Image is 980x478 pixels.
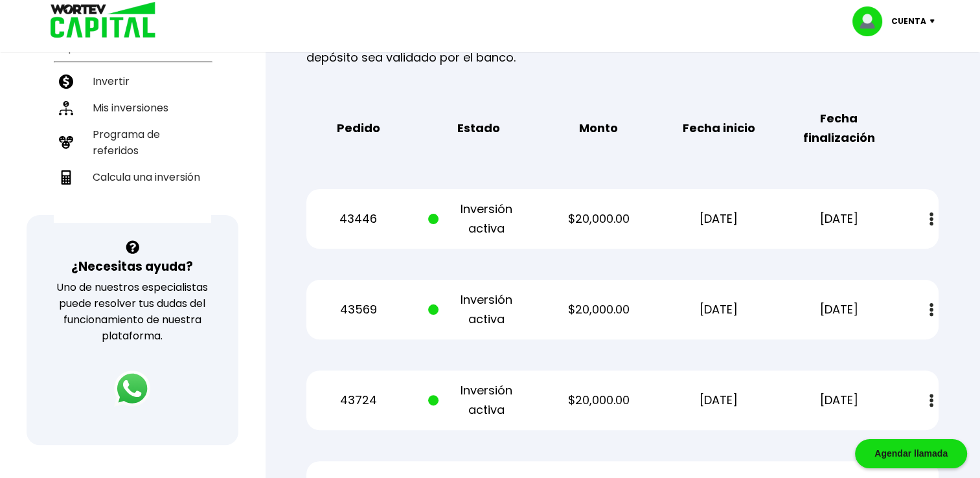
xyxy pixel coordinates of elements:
p: [DATE] [668,391,769,410]
b: Fecha inicio [683,119,755,138]
img: calculadora-icon.17d418c4.svg [59,170,73,185]
p: Inversión activa [428,199,529,238]
b: Monto [579,119,618,138]
img: logos_whatsapp-icon.242b2217.svg [114,370,150,407]
h3: ¿Necesitas ayuda? [71,257,193,276]
b: Fecha finalización [788,109,889,148]
p: $20,000.00 [548,209,649,229]
p: [DATE] [788,391,889,410]
p: [DATE] [788,209,889,229]
ul: Capital [54,33,211,223]
p: Cuenta [891,12,926,31]
p: 43446 [308,209,409,229]
p: $20,000.00 [548,391,649,410]
img: inversiones-icon.6695dc30.svg [59,101,73,115]
p: $20,000.00 [548,300,649,319]
p: Inversión activa [428,381,529,420]
img: profile-image [852,6,891,36]
p: 43569 [308,300,409,319]
img: invertir-icon.b3b967d7.svg [59,74,73,89]
p: 43724 [308,391,409,410]
a: Invertir [54,68,211,95]
b: Pedido [337,119,380,138]
img: recomiendanos-icon.9b8e9327.svg [59,135,73,150]
a: Calcula una inversión [54,164,211,190]
a: Mis inversiones [54,95,211,121]
a: Programa de referidos [54,121,211,164]
p: Uno de nuestros especialistas puede resolver tus dudas del funcionamiento de nuestra plataforma. [43,279,222,344]
p: Inversión activa [428,290,529,329]
p: [DATE] [788,300,889,319]
p: [DATE] [668,300,769,319]
b: Estado [457,119,500,138]
div: Agendar llamada [855,439,967,468]
img: icon-down [926,19,944,23]
p: [DATE] [668,209,769,229]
